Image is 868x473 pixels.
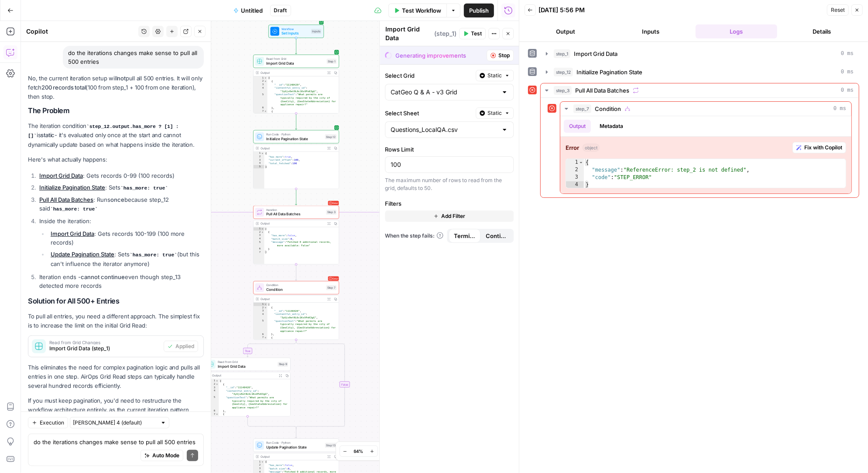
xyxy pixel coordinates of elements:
[26,27,136,36] div: Copilot
[37,183,204,193] li: : Sets
[575,86,629,95] span: Pull All Data Batches
[254,86,268,93] div: 4
[49,345,160,352] span: Import Grid Data (step_1)
[385,71,472,80] label: Select Grid
[266,57,324,61] span: Read from Grid
[385,199,514,208] label: Filters
[486,231,507,240] span: Continue
[254,303,268,306] div: 1
[254,463,264,467] div: 2
[37,273,204,290] li: Iteration ends - even though step_13 detected more records
[41,131,55,138] strong: static
[476,70,514,81] button: Static
[498,52,510,59] span: Stop
[261,227,264,231] span: Toggle code folding, rows 1 through 7
[296,340,345,429] g: Edge from step_7 to step_7-conditional-end
[254,159,264,162] div: 3
[205,389,219,396] div: 4
[41,84,86,91] strong: 200 records total
[37,195,204,214] li: : Runs because step_12 said
[254,234,264,237] div: 3
[261,221,324,226] div: Output
[218,359,275,364] span: Read from Grid
[841,68,854,76] span: 0 ms
[311,29,322,34] div: Inputs
[212,373,275,378] div: Output
[576,68,642,76] span: Initialize Pagination State
[254,333,268,336] div: 6
[40,419,64,427] span: Execution
[264,76,267,80] span: Toggle code folding, rows 1 through 502
[454,231,475,240] span: Terminate Workflow
[28,155,204,164] p: Here's what actually happens:
[254,231,264,234] div: 2
[566,166,584,174] div: 2
[254,110,268,113] div: 7
[261,460,264,464] span: Toggle code folding, rows 1 through 5
[554,68,573,76] span: step_12
[579,159,583,166] span: Toggle code folding, rows 1 through 4
[254,76,268,80] div: 1
[441,212,465,220] span: Add Filter
[253,130,339,189] div: Run Code · PythonInitialize Pagination StateStep 12Output{ "has_more":true, "current_offset":100,...
[327,59,337,64] div: Step 1
[566,143,579,152] strong: Error
[254,251,264,254] div: 7
[573,104,591,113] span: step_7
[326,285,336,290] div: Step 7
[266,132,323,136] span: Run Code · Python
[63,46,204,69] div: do the iterations changes make sense to pull all 500 entries
[28,107,204,115] h2: The Problem
[254,106,268,110] div: 6
[241,6,263,15] span: Untitled
[388,3,446,17] button: Test Workflow
[566,181,584,189] div: 4
[391,88,497,97] input: CatGeo Q & A - v3 Grid
[333,275,338,282] span: Error
[254,467,264,470] div: 3
[39,196,93,203] a: Pull All Data Batches
[487,50,514,61] button: Stop
[205,413,219,416] div: 7
[469,6,489,15] span: Publish
[395,51,466,60] div: Generating improvements
[216,379,219,383] span: Toggle code folding, rows 1 through 252
[261,146,324,150] div: Output
[385,211,514,222] button: Add Filter
[541,47,859,61] button: 0 ms
[261,152,264,155] span: Toggle code folding, rows 1 through 5
[254,309,268,313] div: 3
[247,340,296,357] g: Edge from step_7 to step_9
[51,230,94,237] a: Import Grid Data
[247,416,296,429] g: Edge from step_9 to step_7-conditional-end
[254,339,268,343] div: 8
[39,184,105,191] a: Initialize Pagination State
[117,75,125,82] strong: not
[281,31,309,36] span: Set Inputs
[841,50,854,58] span: 0 ms
[274,7,287,14] span: Draft
[205,386,219,390] div: 3
[264,110,267,113] span: Toggle code folding, rows 7 through 11
[28,363,204,390] p: This eliminates the need for complex pagination logic and pulls all entries in one step. AirOps G...
[266,287,324,293] span: Condition
[385,232,443,240] a: When the step fails:
[152,452,179,459] span: Auto Mode
[254,460,264,464] div: 1
[254,306,268,310] div: 2
[781,24,863,38] button: Details
[326,210,336,214] div: Step 3
[325,134,337,139] div: Step 12
[37,217,204,268] li: Inside the iteration:
[28,417,68,428] button: Execution
[480,229,512,243] button: Continue
[254,336,268,339] div: 7
[583,144,600,152] span: object
[295,113,297,129] g: Edge from step_1 to step_12
[254,113,268,116] div: 8
[254,162,264,165] div: 4
[110,196,124,203] strong: once
[354,448,364,455] span: 64%
[261,70,324,75] div: Output
[391,125,497,134] input: Questions_LocalQA.csv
